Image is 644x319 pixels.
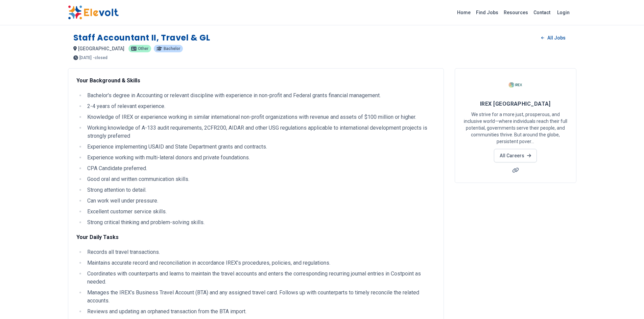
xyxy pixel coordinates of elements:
[454,7,473,18] a: Home
[78,46,124,51] span: [GEOGRAPHIC_DATA]
[138,47,148,51] span: Other
[480,101,551,107] span: IREX [GEOGRAPHIC_DATA]
[76,77,140,84] strong: Your Background & Skills
[85,164,435,172] li: CPA Candidate preferred.
[536,33,571,43] a: All Jobs
[85,218,435,227] li: Strong critical thinking and problem-solving skills.
[473,7,501,18] a: Find Jobs
[85,143,435,151] li: Experience implementing USAID and State Department grants and contracts.
[501,7,531,18] a: Resources
[85,102,435,110] li: 2-4 years of relevant experience.
[85,270,435,286] li: Coordinates with counterparts and learns to maintain the travel accounts and enters the correspon...
[76,234,119,240] strong: Your Daily Tasks
[79,56,92,60] span: [DATE]
[507,77,524,94] img: IREX Kenya
[93,56,108,60] p: - closed
[553,6,574,19] a: Login
[85,113,435,121] li: Knowledge of IREX or experience working in similar international non-profit organizations with re...
[68,5,119,20] img: Elevolt
[85,175,435,183] li: Good oral and written communication skills.
[85,124,435,140] li: Working knowledge of A-133 audit requirements, 2CFR200, AIDAR and other USG regulations applicabl...
[73,32,210,43] h1: Staff Accountant II, Travel & GL
[463,111,568,145] p: We strive for a more just, prosperous, and inclusive world—where individuals reach their full pot...
[85,197,435,205] li: Can work well under pressure.
[85,248,435,256] li: Records all travel transactions.
[85,208,435,216] li: Excellent customer service skills.
[85,259,435,267] li: Maintains accurate record and reconciliation in accordance IREX’s procedures, policies, and regul...
[531,7,553,18] a: Contact
[85,186,435,194] li: Strong attention to detail.
[494,149,537,162] a: All Careers
[85,289,435,305] li: Manages the IREX’s Business Travel Account (BTA) and any assigned travel card. Follows up with co...
[85,154,435,162] li: Experience working with multi-lateral donors and private foundations.
[85,91,435,100] li: Bachelor's degree in Accounting or relevant discipline with experience in non-profit and Federal ...
[164,47,180,51] span: Bachelor
[85,308,435,316] li: Reviews and updating an orphaned transaction from the BTA import.
[455,191,576,286] iframe: Advertisement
